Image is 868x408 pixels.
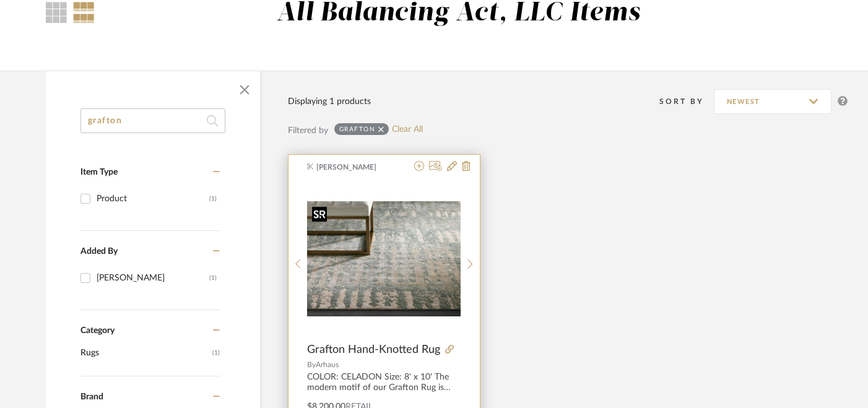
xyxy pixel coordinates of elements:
div: 0 [307,181,461,336]
span: Item Type [80,168,118,176]
img: Grafton Hand-Knotted Rug [307,201,461,316]
div: grafton [339,125,376,133]
div: Filtered by [288,124,328,137]
span: Added By [80,247,118,256]
div: [PERSON_NAME] [97,268,209,288]
span: [PERSON_NAME] [316,162,394,173]
span: (1) [212,343,220,363]
div: Product [97,189,209,209]
span: Arhaus [316,361,339,368]
div: (1) [209,268,217,288]
span: Brand [80,393,103,401]
div: Sort By [659,95,714,108]
button: Close [232,77,257,102]
span: Category [80,326,115,336]
a: Clear All [392,124,423,135]
div: COLOR: CELADON Size: 8' x 10' The modern motif of our Grafton Rug is meticulously handcrafted fro... [307,372,461,393]
input: Search within 1 results [80,108,225,133]
span: By [307,361,316,368]
div: Displaying 1 products [288,95,371,108]
span: Grafton Hand-Knotted Rug [307,343,440,357]
div: (1) [209,189,217,209]
span: Rugs [80,342,209,363]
